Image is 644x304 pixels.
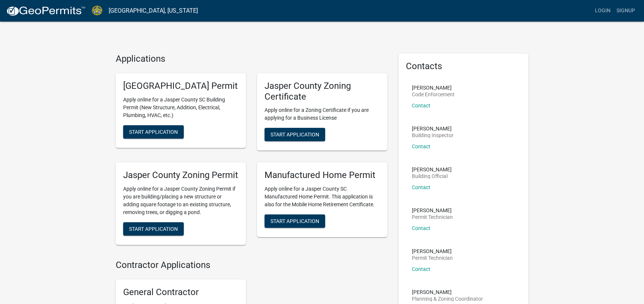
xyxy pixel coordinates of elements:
[123,125,184,139] button: Start Application
[123,96,238,119] p: Apply online for a Jasper County SC Building Permit (New Structure, Addition, Electrical, Plumbin...
[412,133,454,138] p: Building Inspector
[412,184,430,190] a: Contact
[412,92,455,97] p: Code Enforcement
[116,54,387,64] h4: Applications
[123,170,238,181] h5: Jasper County Zoning Permit
[412,174,452,179] p: Building Official
[109,4,198,17] a: [GEOGRAPHIC_DATA], [US_STATE]
[265,128,325,141] button: Start Application
[92,6,103,16] img: Jasper County, South Carolina
[412,296,483,301] p: Planning & Zoning Coordinator
[412,255,453,261] p: Permit Technician
[265,214,325,228] button: Start Application
[129,129,178,135] span: Start Application
[412,290,483,295] p: [PERSON_NAME]
[412,214,453,220] p: Permit Technician
[592,4,613,18] a: Login
[129,226,178,232] span: Start Application
[412,167,452,172] p: [PERSON_NAME]
[412,266,430,272] a: Contact
[123,185,238,216] p: Apply online for a Jasper County Zoning Permit if you are building/placing a new structure or add...
[270,218,319,224] span: Start Application
[406,61,521,72] h5: Contacts
[265,106,380,122] p: Apply online for a Zoning Certificate if you are applying for a Business License
[265,185,380,208] p: Apply online for a Jasper County SC Manufactured Home Permit. This application is also for the Mo...
[270,132,319,138] span: Start Application
[412,85,455,90] p: [PERSON_NAME]
[265,81,380,102] h5: Jasper County Zoning Certificate
[116,54,387,251] wm-workflow-list-section: Applications
[116,260,387,271] h4: Contractor Applications
[412,103,430,109] a: Contact
[123,287,238,298] h5: General Contractor
[412,208,453,213] p: [PERSON_NAME]
[412,143,430,149] a: Contact
[123,81,238,91] h5: [GEOGRAPHIC_DATA] Permit
[265,170,380,181] h5: Manufactured Home Permit
[412,126,454,131] p: [PERSON_NAME]
[123,222,184,236] button: Start Application
[412,225,430,231] a: Contact
[412,249,453,254] p: [PERSON_NAME]
[613,4,638,18] a: Signup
